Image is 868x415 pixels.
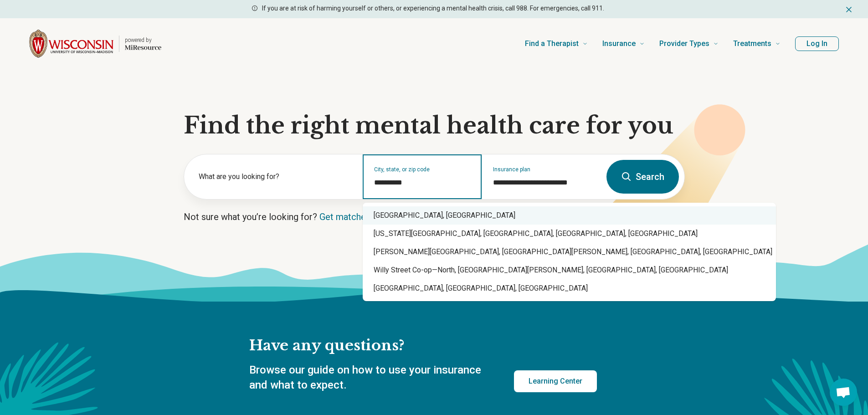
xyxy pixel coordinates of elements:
span: Provider Types [659,37,709,50]
h1: Find the right mental health care for you [184,112,685,139]
button: Search [606,160,679,194]
div: Open chat [830,379,857,406]
a: Home page [29,29,161,58]
div: [PERSON_NAME][GEOGRAPHIC_DATA], [GEOGRAPHIC_DATA][PERSON_NAME], [GEOGRAPHIC_DATA], [GEOGRAPHIC_DATA] [363,243,776,261]
p: powered by [125,36,161,44]
button: Log In [795,36,839,51]
p: Not sure what you’re looking for? [184,210,685,223]
a: Learning Center [514,370,597,392]
div: [GEOGRAPHIC_DATA], [GEOGRAPHIC_DATA] [363,206,776,225]
p: If you are at risk of harming yourself or others, or experiencing a mental health crisis, call 98... [262,4,604,13]
span: Find a Therapist [525,37,579,50]
div: Willy Street Co-op—North, [GEOGRAPHIC_DATA][PERSON_NAME], [GEOGRAPHIC_DATA], [GEOGRAPHIC_DATA] [363,261,776,279]
button: Dismiss [844,4,853,15]
p: Browse our guide on how to use your insurance and what to expect. [249,363,492,393]
div: Suggestions [363,203,776,301]
span: Treatments [733,37,771,50]
span: Insurance [602,37,636,50]
h2: Have any questions? [249,336,597,355]
a: Get matched [319,211,371,222]
div: [US_STATE][GEOGRAPHIC_DATA], [GEOGRAPHIC_DATA], [GEOGRAPHIC_DATA], [GEOGRAPHIC_DATA] [363,225,776,243]
div: [GEOGRAPHIC_DATA], [GEOGRAPHIC_DATA], [GEOGRAPHIC_DATA] [363,279,776,297]
label: What are you looking for? [199,171,352,182]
